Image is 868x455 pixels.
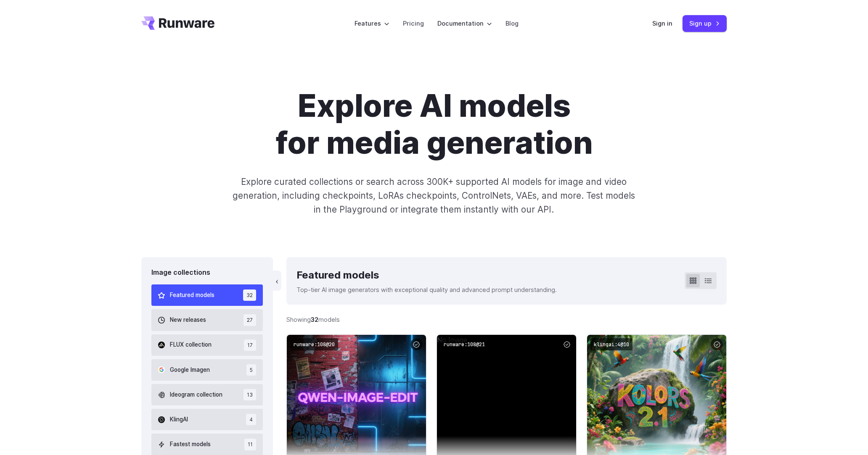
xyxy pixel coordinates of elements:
[246,414,256,425] span: 4
[243,289,256,301] span: 32
[683,15,727,32] a: Sign up
[170,316,206,325] span: New releases
[505,18,519,28] a: Blog
[244,339,256,351] span: 17
[652,18,672,28] a: Sign in
[296,285,557,295] p: Top-tier AI image generators with exceptional quality and advanced prompt understanding.
[244,439,256,450] span: 11
[151,309,263,331] button: New releases 27
[286,315,340,324] div: Showing models
[151,384,263,405] button: Ideogram collection 13
[296,267,557,283] div: Featured models
[243,389,256,400] span: 13
[151,359,263,381] button: Google Imagen 5
[273,271,281,291] button: ‹
[170,440,211,449] span: Fastest models
[151,284,263,306] button: Featured models 32
[229,175,639,217] p: Explore curated collections or search across 300K+ supported AI models for image and video genera...
[141,16,214,30] a: Go to /
[170,390,222,400] span: Ideogram collection
[170,366,210,375] span: Google Imagen
[170,340,212,350] span: FLUX collection
[200,87,668,161] h1: Explore AI models for media generation
[590,338,632,350] code: klingai:4@10
[151,267,263,278] div: Image collections
[311,316,318,323] strong: 32
[440,338,488,350] code: runware:108@21
[437,336,467,344] span: No Image
[151,434,263,455] button: Fastest models 11
[290,338,338,350] code: runware:108@20
[170,291,214,300] span: Featured models
[403,18,424,28] a: Pricing
[246,364,256,376] span: 5
[437,18,492,28] label: Documentation
[355,18,389,28] label: Features
[151,334,263,356] button: FLUX collection 17
[170,415,188,424] span: KlingAI
[243,314,256,326] span: 27
[151,409,263,430] button: KlingAI 4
